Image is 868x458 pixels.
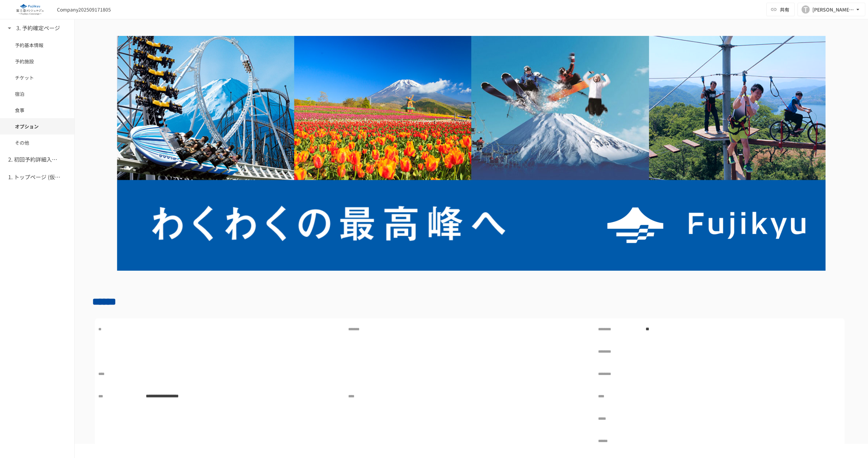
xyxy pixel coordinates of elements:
[8,4,52,15] img: eQeGXtYPV2fEKIA3pizDiVdzO5gJTl2ahLbsPaD2E4R
[16,24,60,33] h6: 3. 予約確定ページ
[15,41,59,49] span: 予約基本情報
[797,3,865,16] button: T[PERSON_NAME][EMAIL_ADDRESS][PERSON_NAME][DOMAIN_NAME]
[57,6,111,13] div: Company202509171805
[15,74,59,81] span: チケット
[15,106,59,114] span: 食事
[8,173,62,182] h6: 1. トップページ (仮予約一覧)
[15,58,59,65] span: 予約施設
[15,139,59,146] span: その他
[780,6,789,13] span: 共有
[812,5,854,14] div: [PERSON_NAME][EMAIL_ADDRESS][PERSON_NAME][DOMAIN_NAME]
[15,123,59,130] span: オプション
[802,5,810,14] div: T
[92,36,850,271] img: D223WaPNn6ZAAB7BXco4KMq0wRAS1pmz81wk9o7XxPQ
[8,155,62,164] h6: 2. 初回予約詳細入力ページ
[766,3,795,16] button: 共有
[15,90,59,98] span: 宿泊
